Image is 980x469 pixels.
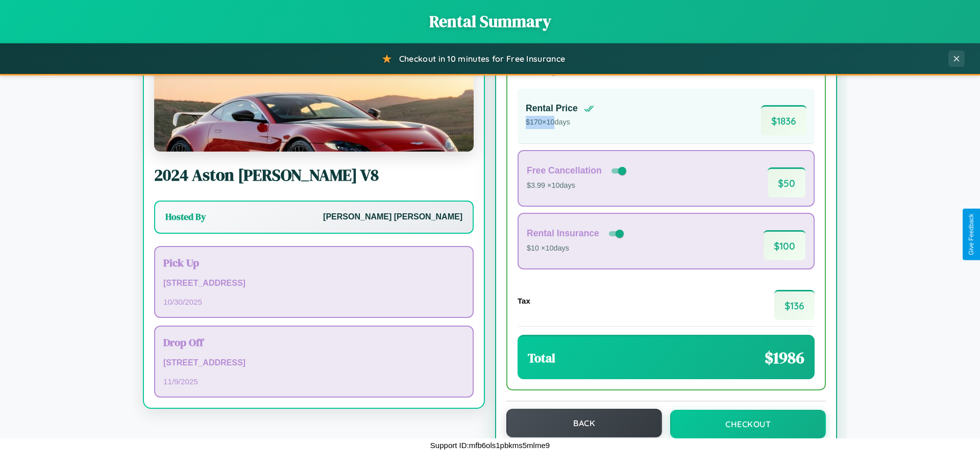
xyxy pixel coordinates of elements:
[10,10,970,33] h1: Rental Summary
[163,276,464,291] p: [STREET_ADDRESS]
[163,375,464,388] p: 11 / 9 / 2025
[527,228,599,239] h4: Rental Insurance
[527,242,626,255] p: $10 × 10 days
[163,255,464,270] h3: Pick Up
[526,103,578,114] h4: Rental Price
[323,210,462,225] p: [PERSON_NAME] [PERSON_NAME]
[768,167,805,198] span: $ 50
[526,116,594,129] p: $ 170 × 10 days
[506,409,662,437] button: Back
[399,54,565,64] span: Checkout in 10 minutes for Free Insurance
[968,214,975,255] div: Give Feedback
[765,347,804,369] span: $ 1986
[163,356,464,371] p: [STREET_ADDRESS]
[670,410,826,438] button: Checkout
[165,211,206,223] h3: Hosted By
[163,335,464,350] h3: Drop Off
[774,290,815,320] span: $ 136
[154,50,474,152] img: Aston Martin V8
[163,295,464,309] p: 10 / 30 / 2025
[764,230,805,260] span: $ 100
[518,297,530,305] h4: Tax
[528,350,555,366] h3: Total
[527,179,628,192] p: $3.99 × 10 days
[761,105,806,135] span: $ 1836
[154,164,474,186] h2: 2024 Aston [PERSON_NAME] V8
[527,165,602,176] h4: Free Cancellation
[430,438,550,452] p: Support ID: mfb6ols1pbkms5mlme9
